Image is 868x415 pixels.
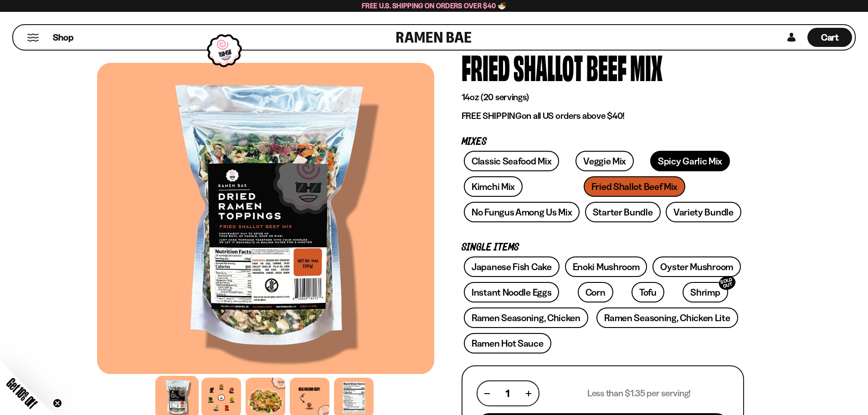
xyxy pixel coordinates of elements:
[506,388,509,399] span: 1
[4,375,40,411] span: Get 10% Off
[807,25,852,50] a: Cart
[53,28,73,47] a: Shop
[585,202,661,222] a: Starter Bundle
[632,282,664,302] a: Tofu
[464,307,588,328] a: Ramen Seasoning, Chicken
[514,50,583,84] div: Shallot
[464,282,559,302] a: Instant Noodle Eggs
[462,92,744,103] p: 14oz (20 servings)
[821,32,839,43] span: Cart
[27,34,39,41] button: Mobile Menu Trigger
[464,151,559,171] a: Classic Seafood Mix
[587,388,691,399] p: Less than $1.35 per serving!
[650,151,730,171] a: Spicy Garlic Mix
[578,282,613,302] a: Corn
[464,202,580,222] a: No Fungus Among Us Mix
[652,256,741,277] a: Oyster Mushroom
[362,1,506,10] span: Free U.S. Shipping on Orders over $40 🍜
[462,243,744,252] p: Single Items
[586,50,627,84] div: Beef
[683,282,728,302] a: ShrimpSOLD OUT
[53,31,73,44] span: Shop
[630,50,663,84] div: Mix
[462,138,744,146] p: Mixes
[462,110,522,121] strong: FREE SHIPPING
[462,110,744,122] p: on all US orders above $40!
[565,256,647,277] a: Enoki Mushroom
[462,50,510,84] div: Fried
[464,176,523,197] a: Kimchi Mix
[464,256,560,277] a: Japanese Fish Cake
[717,274,737,292] div: SOLD OUT
[575,151,634,171] a: Veggie Mix
[666,202,741,222] a: Variety Bundle
[53,399,62,408] button: Close teaser
[464,333,551,354] a: Ramen Hot Sauce
[596,307,738,328] a: Ramen Seasoning, Chicken Lite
